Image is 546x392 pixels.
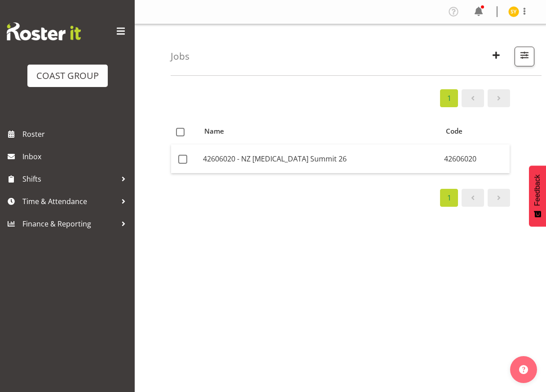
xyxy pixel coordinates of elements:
[487,47,506,66] button: Create New Job
[22,195,117,208] span: Time & Attendance
[36,69,99,83] div: COAST GROUP
[446,126,462,136] span: Code
[171,51,189,61] h4: Jobs
[529,166,546,226] button: Feedback - Show survey
[440,144,510,173] td: 42606020
[22,150,130,163] span: Inbox
[7,22,81,40] img: Rosterit website logo
[519,365,528,374] img: help-xxl-2.png
[533,174,542,206] span: Feedback
[508,6,519,17] img: seon-young-belding8911.jpg
[204,126,224,136] span: Name
[22,172,117,186] span: Shifts
[515,47,534,66] button: Filter Jobs
[22,127,130,141] span: Roster
[199,144,440,173] td: 42606020 - NZ [MEDICAL_DATA] Summit 26
[22,217,117,231] span: Finance & Reporting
